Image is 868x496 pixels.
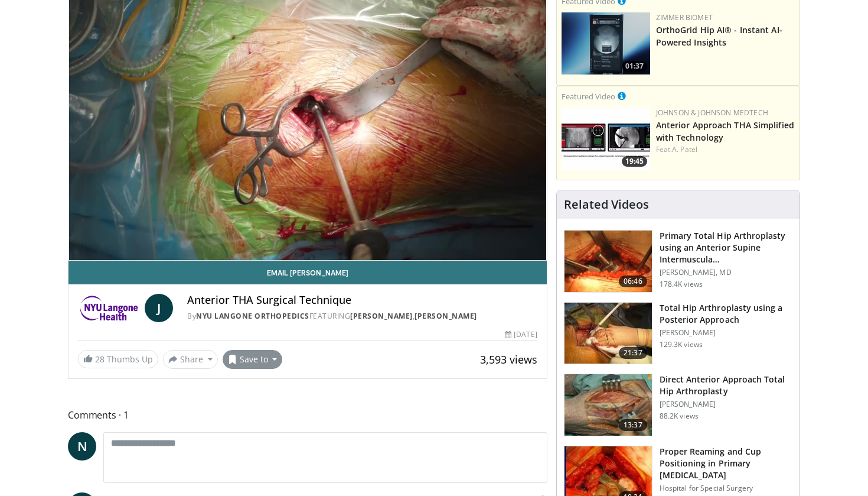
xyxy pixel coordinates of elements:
[660,411,699,421] p: 88.2K views
[480,352,537,367] span: 3,593 views
[672,144,697,154] a: A. Patel
[656,119,794,143] a: Anterior Approach THA Simplified with Technology
[660,484,792,493] p: Hospital for Special Surgery
[660,340,703,349] p: 129.3K views
[622,156,647,167] span: 19:45
[78,350,158,368] a: 28 Thumbs Up
[187,311,537,322] div: By FEATURING ,
[68,407,547,423] span: Comments 1
[163,350,218,369] button: Share
[562,12,650,74] img: 51d03d7b-a4ba-45b7-9f92-2bfbd1feacc3.150x105_q85_crop-smart_upscale.jpg
[660,280,703,289] p: 178.4K views
[562,108,650,170] img: 06bb1c17-1231-4454-8f12-6191b0b3b81a.150x105_q85_crop-smart_upscale.jpg
[68,261,547,284] a: Email [PERSON_NAME]
[562,108,650,170] a: 19:45
[564,303,652,364] img: 286987_0000_1.png.150x105_q85_crop-smart_upscale.jpg
[187,294,537,307] h4: Anterior THA Surgical Technique
[660,268,792,277] p: [PERSON_NAME], MD
[145,294,173,322] a: J
[656,144,795,155] div: Feat.
[619,347,647,359] span: 21:37
[415,311,477,321] a: [PERSON_NAME]
[564,231,652,292] img: 263423_3.png.150x105_q85_crop-smart_upscale.jpg
[95,354,105,365] span: 28
[564,197,649,212] h4: Related Videos
[564,374,792,436] a: 13:37 Direct Anterior Approach Total Hip Arthroplasty [PERSON_NAME] 88.2K views
[68,432,96,461] a: N
[505,329,537,340] div: [DATE]
[350,311,413,321] a: [PERSON_NAME]
[619,419,647,431] span: 13:37
[619,275,647,287] span: 06:46
[660,328,792,338] p: [PERSON_NAME]
[656,24,782,48] a: OrthoGrid Hip AI® - Instant AI-Powered Insights
[562,12,650,74] a: 01:37
[656,108,768,118] a: Johnson & Johnson MedTech
[223,350,283,369] button: Save to
[660,400,792,409] p: [PERSON_NAME]
[564,230,792,293] a: 06:46 Primary Total Hip Arthroplasty using an Anterior Supine Intermuscula… [PERSON_NAME], MD 178...
[562,91,615,102] small: Featured Video
[78,294,140,322] img: NYU Langone Orthopedics
[660,230,792,265] h3: Primary Total Hip Arthroplasty using an Anterior Supine Intermuscula…
[660,374,792,397] h3: Direct Anterior Approach Total Hip Arthroplasty
[622,61,647,72] span: 01:37
[656,12,713,22] a: Zimmer Biomet
[564,374,652,436] img: 294118_0000_1.png.150x105_q85_crop-smart_upscale.jpg
[196,311,309,321] a: NYU Langone Orthopedics
[564,302,792,365] a: 21:37 Total Hip Arthroplasty using a Posterior Approach [PERSON_NAME] 129.3K views
[660,302,792,326] h3: Total Hip Arthroplasty using a Posterior Approach
[660,446,792,481] h3: Proper Reaming and Cup Positioning in Primary [MEDICAL_DATA]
